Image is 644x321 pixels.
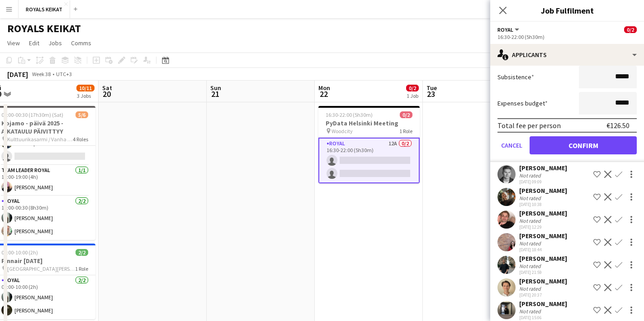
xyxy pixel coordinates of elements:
div: 16:30-22:00 (5h30m) [497,34,637,40]
span: 22 [317,89,330,99]
a: Edit [25,37,43,49]
div: [DATE] 18:44 [519,247,567,253]
div: [PERSON_NAME] [519,232,567,240]
div: [PERSON_NAME] [519,187,567,195]
div: Not rated [519,240,543,247]
h1: ROYALS KEIKAT [7,22,81,35]
span: Royal [497,26,513,33]
span: 21 [209,89,221,99]
div: UTC+3 [56,71,72,77]
span: Comms [71,39,91,47]
app-job-card: 16:30-22:00 (5h30m)0/2PyData Helsinki Meeting Woodcity1 RoleRoyal12A0/216:30-22:00 (5h30m) [318,106,420,183]
a: Jobs [45,37,66,49]
span: Week 38 [30,71,52,77]
span: 20 [101,89,112,99]
h3: PyData Helsinki Meeting [318,119,420,127]
div: [DATE] 20:37 [519,292,567,298]
button: Royal [497,26,521,33]
span: Edit [29,39,39,47]
div: [PERSON_NAME] [519,254,567,263]
span: 1 Role [75,265,88,272]
div: [PERSON_NAME] [519,300,567,308]
span: 16:30-22:00 (5h30m) [326,111,373,118]
div: Applicants [490,44,644,66]
span: 23 [425,89,437,99]
div: [DATE] 12:29 [519,224,567,230]
span: Jobs [48,39,62,47]
div: Total fee per person [497,121,561,130]
span: View [7,39,20,47]
div: €126.50 [606,121,630,130]
div: Not rated [519,172,543,179]
div: 1 Job [407,92,418,99]
span: 0/2 [406,85,419,91]
div: [DATE] 21:59 [519,269,567,275]
label: Subsistence [497,73,534,81]
div: Not rated [519,263,543,269]
div: [PERSON_NAME] [519,164,567,172]
span: 0/2 [624,26,637,33]
div: 3 Jobs [77,92,94,99]
span: 2/2 [76,249,88,256]
button: Cancel [497,136,526,154]
span: Woodcity [331,128,353,134]
button: Confirm [530,136,637,154]
a: Comms [67,37,95,49]
div: [PERSON_NAME] [519,277,567,285]
span: [GEOGRAPHIC_DATA][PERSON_NAME] [7,265,75,272]
span: 08:00-10:00 (2h) [1,249,38,256]
span: 5/6 [76,111,88,118]
label: Expenses budget [497,99,548,107]
div: [DATE] 09:09 [519,179,567,185]
span: 07:00-00:30 (17h30m) (Sat) [1,111,63,118]
div: Not rated [519,217,543,224]
a: View [4,37,24,49]
div: [DATE] 15:06 [519,315,567,321]
div: Not rated [519,308,543,315]
app-card-role: Royal12A0/216:30-22:00 (5h30m) [318,138,420,183]
span: Sun [210,84,221,92]
div: [DATE] [7,70,28,79]
div: Not rated [519,195,543,201]
div: Not rated [519,285,543,292]
div: [PERSON_NAME] [519,209,567,217]
span: Mon [318,84,330,92]
span: 0/2 [400,111,412,118]
span: Tue [426,84,437,92]
span: 1 Role [399,128,412,134]
div: [DATE] 10:38 [519,201,567,207]
h3: Job Fulfilment [490,5,644,16]
button: ROYALS KEIKAT [19,0,70,18]
span: 10/11 [76,85,95,91]
span: Sat [102,84,112,92]
span: 4 Roles [73,136,88,143]
span: Kulttuurikasarmi / Vanha Ylioppilastalo [7,136,73,143]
